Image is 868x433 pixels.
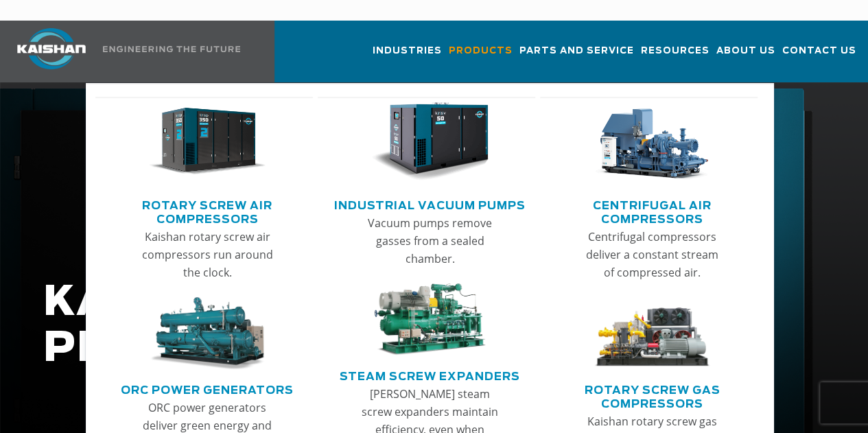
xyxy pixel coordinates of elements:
[371,283,489,356] img: thumb-Steam-Screw-Expanders
[138,228,278,281] p: Kaishan rotary screw air compressors run around the clock.
[641,33,709,80] a: Resources
[782,33,856,80] a: Contact Us
[373,33,442,80] a: Industries
[149,102,266,181] img: thumb-Rotary-Screw-Air-Compressors
[449,43,513,59] span: Products
[149,297,266,370] img: thumb-ORC-Power-Generators
[594,297,711,370] img: thumb-Rotary-Screw-Gas-Compressors
[594,102,711,181] img: thumb-Centrifugal-Air-Compressors
[716,43,775,59] span: About Us
[641,43,709,59] span: Resources
[373,43,442,59] span: Industries
[121,378,294,399] a: ORC Power Generators
[519,43,634,59] span: Parts and Service
[43,280,692,372] h1: KAISHAN PRODUCTS
[583,228,723,281] p: Centrifugal compressors deliver a constant stream of compressed air.
[716,33,775,80] a: About Us
[371,102,489,181] img: thumb-Industrial-Vacuum-Pumps
[547,194,758,228] a: Centrifugal Air Compressors
[102,194,314,228] a: Rotary Screw Air Compressors
[519,33,634,80] a: Parts and Service
[340,364,520,385] a: Steam Screw Expanders
[782,43,856,59] span: Contact Us
[449,33,513,80] a: Products
[360,214,500,268] p: Vacuum pumps remove gasses from a sealed chamber.
[103,46,240,52] img: Engineering the future
[547,378,758,412] a: Rotary Screw Gas Compressors
[334,194,526,214] a: Industrial Vacuum Pumps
